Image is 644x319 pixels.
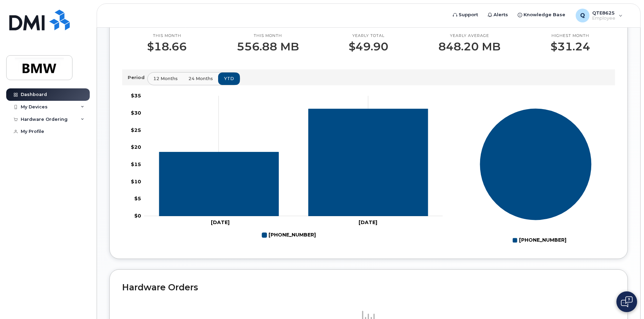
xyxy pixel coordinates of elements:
tspan: $20 [131,144,141,150]
p: Highest month [550,33,590,39]
p: Period [128,74,147,81]
span: Support [459,11,478,18]
tspan: $25 [131,127,141,133]
a: Knowledge Base [513,8,570,22]
span: 24 months [188,75,213,82]
g: Legend [513,234,566,246]
span: 12 months [153,75,178,82]
p: Yearly average [438,33,500,39]
p: Yearly total [349,33,388,39]
p: $18.66 [147,40,187,53]
tspan: $10 [131,178,141,184]
span: QTE8625 [592,10,615,16]
img: Open chat [621,296,633,307]
tspan: $15 [131,161,141,167]
span: Knowledge Base [524,11,565,18]
p: 848.20 MB [438,40,500,53]
p: This month [237,33,299,39]
tspan: [DATE] [211,219,230,225]
tspan: $35 [131,93,141,99]
g: Chart [480,108,592,246]
tspan: [DATE] [359,219,377,225]
a: Alerts [483,8,513,22]
g: Series [480,108,592,220]
g: 864-748-5227 [159,109,428,216]
a: Support [448,8,483,22]
p: This month [147,33,187,39]
p: $31.24 [550,40,590,53]
span: Employee [592,16,615,21]
tspan: $0 [134,213,141,219]
span: Alerts [494,11,508,18]
g: Chart [131,93,443,241]
h2: Hardware Orders [122,282,615,292]
g: 864-748-5227 [262,229,316,241]
p: 556.88 MB [237,40,299,53]
p: $49.90 [349,40,388,53]
div: QTE8625 [571,9,627,22]
tspan: $30 [131,109,141,116]
tspan: $5 [134,195,141,202]
g: Legend [262,229,316,241]
span: Q [580,11,585,20]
